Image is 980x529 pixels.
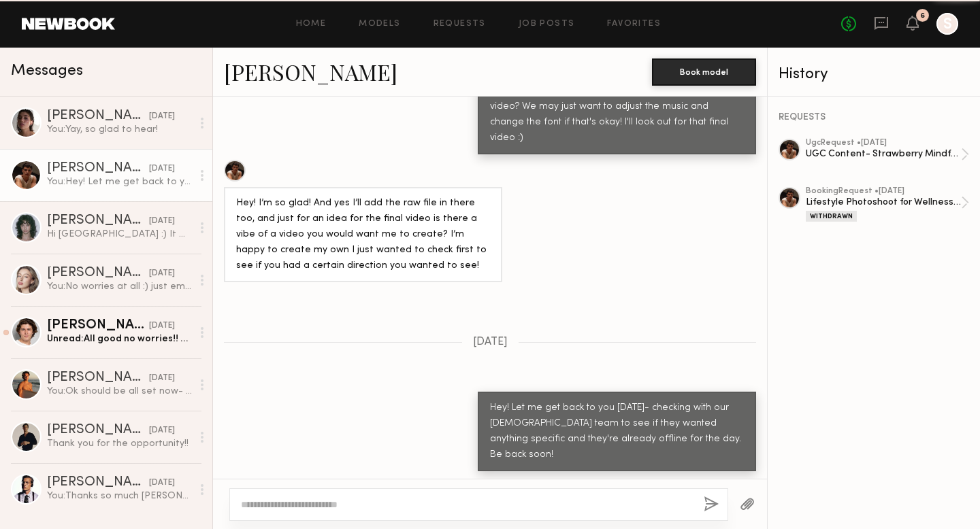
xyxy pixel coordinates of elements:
[47,424,149,437] div: [PERSON_NAME]
[806,139,961,148] div: ugc Request • [DATE]
[779,113,969,122] div: REQUESTS
[920,12,925,20] div: 6
[47,476,149,490] div: [PERSON_NAME]
[149,215,175,228] div: [DATE]
[47,214,149,228] div: [PERSON_NAME]
[149,424,175,437] div: [DATE]
[149,477,175,490] div: [DATE]
[652,58,756,86] button: Book model
[47,371,149,385] div: [PERSON_NAME]
[652,65,756,77] a: Book model
[149,163,175,175] div: [DATE]
[149,267,175,280] div: [DATE]
[47,319,149,332] div: [PERSON_NAME]
[490,400,744,463] div: Hey! Let me get back to you [DATE]- checking with our [DEMOGRAPHIC_DATA] team to see if they want...
[236,196,490,274] div: Hey! I’m so glad! And yes I’ll add the raw file in there too, and just for an idea for the final ...
[11,63,83,79] span: Messages
[806,139,969,170] a: ugcRequest •[DATE]UGC Content- Strawberry Mindful Blend Launch
[806,211,857,222] div: Withdrawn
[47,280,192,293] div: You: No worries at all :) just emailed you!
[806,148,961,160] div: UGC Content- Strawberry Mindful Blend Launch
[47,437,192,450] div: Thank you for the opportunity!!
[296,20,327,29] a: Home
[936,13,958,35] a: S
[149,320,175,332] div: [DATE]
[47,162,149,175] div: [PERSON_NAME]
[47,385,192,398] div: You: Ok should be all set now- went through!
[224,57,397,86] a: [PERSON_NAME]
[519,20,575,29] a: Job Posts
[607,20,661,29] a: Favorites
[47,175,192,188] div: You: Hey! Let me get back to you [DATE]- checking with our [DEMOGRAPHIC_DATA] team to see if they...
[779,67,969,82] div: History
[47,267,149,280] div: [PERSON_NAME]
[434,20,486,29] a: Requests
[47,123,192,136] div: You: Yay, so glad to hear!
[149,372,175,385] div: [DATE]
[47,332,192,345] div: Unread: All good no worries!! Have a great weekend :)
[806,196,961,209] div: Lifestyle Photoshoot for Wellness Drink Brand
[47,109,149,123] div: [PERSON_NAME]
[359,20,400,29] a: Models
[806,187,961,196] div: booking Request • [DATE]
[473,337,508,348] span: [DATE]
[47,228,192,241] div: Hi [GEOGRAPHIC_DATA] :) It was the rate!! For 3/ 4 videos plus IG stories my rate is typically ar...
[47,490,192,502] div: You: Thanks so much [PERSON_NAME]!
[149,110,175,123] div: [DATE]
[806,187,969,222] a: bookingRequest •[DATE]Lifestyle Photoshoot for Wellness Drink BrandWithdrawn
